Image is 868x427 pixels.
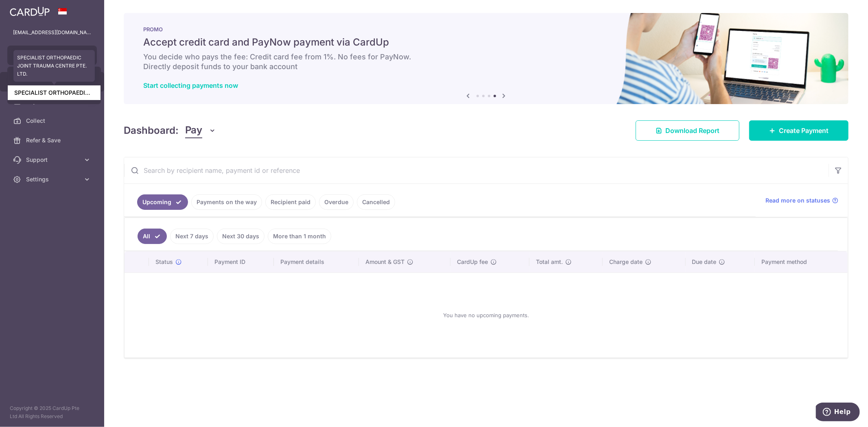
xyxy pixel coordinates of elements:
[779,126,829,135] span: Create Payment
[26,136,80,144] span: Refer & Save
[143,36,829,49] h5: Accept credit card and PayNow payment via CardUp
[268,229,331,244] a: More than 1 month
[8,69,101,83] a: SPECIALIST ORTHOPAEDIC CENTRE PTE. LTD.
[26,117,80,125] span: Collect
[191,194,262,210] a: Payments on the way
[7,67,101,104] ul: SPECIALIST ORTHOPAEDIC CENTRE PTE. LTD.
[155,258,173,266] span: Status
[7,46,97,65] button: SPECIALIST ORTHOPAEDIC CENTRE PTE. LTD.
[208,251,274,272] th: Payment ID
[755,251,848,272] th: Payment method
[143,81,238,89] a: Start collecting payments now
[636,120,739,141] a: Download Report
[692,258,717,266] span: Due date
[124,13,848,104] img: paynow Banner
[319,194,354,210] a: Overdue
[13,28,91,37] p: [EMAIL_ADDRESS][DOMAIN_NAME]
[26,156,80,164] span: Support
[365,258,404,266] span: Amount & GST
[143,52,829,72] h6: You decide who pays the fee: Credit card fee from 1%. No fees for PayNow. Directly deposit funds ...
[124,123,179,138] h4: Dashboard:
[217,229,265,244] a: Next 30 days
[138,229,167,244] a: All
[749,120,848,141] a: Create Payment
[457,258,488,266] span: CardUp fee
[609,258,643,266] span: Charge date
[170,229,214,244] a: Next 7 days
[13,50,95,82] div: SPECIALIST ORTHOPAEDIC JOINT TRAUMA CENTRE PTE. LTD.
[185,123,202,138] span: Pay
[137,194,188,210] a: Upcoming
[536,258,563,266] span: Total amt.
[265,194,316,210] a: Recipient paid
[765,196,830,205] span: Read more on statuses
[185,123,216,138] button: Pay
[26,175,80,183] span: Settings
[665,126,719,135] span: Download Report
[10,7,50,16] img: CardUp
[124,157,829,183] input: Search by recipient name, payment id or reference
[357,194,395,210] a: Cancelled
[8,85,101,100] a: SPECIALIST ORTHOPAEDIC JOINT TRAUMA CENTRE PTE. LTD.
[274,251,359,272] th: Payment details
[765,196,838,205] a: Read more on statuses
[816,403,860,423] iframe: Opens a widget where you can find more information
[143,26,829,33] p: PROMO
[134,279,838,351] div: You have no upcoming payments.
